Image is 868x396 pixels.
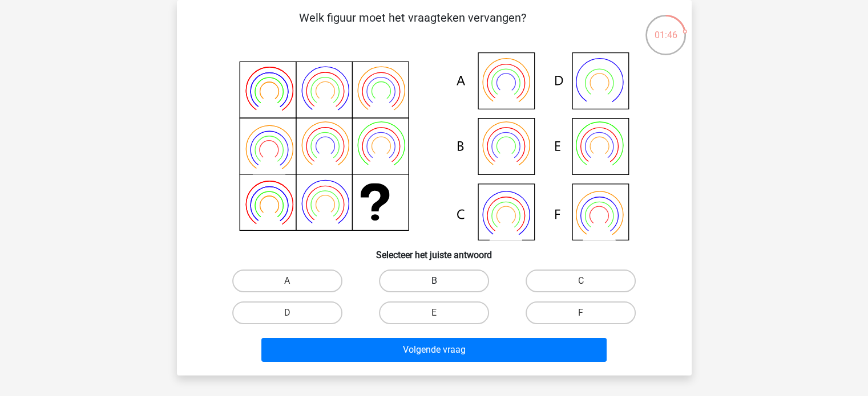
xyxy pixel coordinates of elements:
label: C [526,270,636,292]
label: D [232,301,342,324]
label: F [526,301,636,324]
p: Welk figuur moet het vraagteken vervangen? [195,9,631,43]
div: 01:46 [644,14,687,42]
label: A [232,270,342,292]
h6: Selecteer het juiste antwoord [195,240,673,260]
label: E [379,301,489,324]
button: Volgende vraag [261,338,607,362]
label: B [379,270,489,292]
